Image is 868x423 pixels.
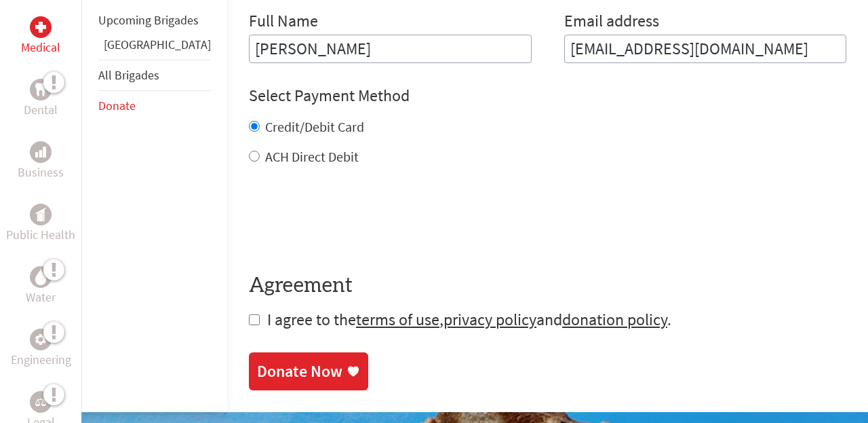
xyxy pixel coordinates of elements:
[18,163,64,182] p: Business
[562,309,667,330] a: donation policy
[98,35,211,60] li: Guatemala
[104,37,211,52] a: [GEOGRAPHIC_DATA]
[30,329,52,350] div: Engineering
[35,398,46,406] img: Legal Empowerment
[249,194,455,246] iframe: reCAPTCHA
[35,334,46,345] img: Engineering
[24,79,58,119] a: DentalDental
[249,85,846,107] h4: Select Payment Method
[98,5,211,35] li: Upcoming Brigades
[6,204,75,244] a: Public HealthPublic Health
[443,309,536,330] a: privacy policy
[249,10,318,35] label: Full Name
[249,352,368,390] a: Donate Now
[35,84,46,96] img: Dental
[564,10,659,35] label: Email address
[98,60,211,91] li: All Brigades
[30,16,52,38] div: Medical
[265,118,364,135] label: Credit/Debit Card
[30,391,52,413] div: Legal Empowerment
[356,309,439,330] a: terms of use
[11,350,71,369] p: Engineering
[98,91,211,121] li: Donate
[30,79,52,100] div: Dental
[24,100,58,119] p: Dental
[35,147,46,158] img: Business
[249,274,846,298] h4: Agreement
[35,22,46,33] img: Medical
[98,12,199,28] a: Upcoming Brigades
[249,35,532,63] input: Enter Full Name
[267,309,671,330] span: I agree to the , and .
[98,67,159,83] a: All Brigades
[35,270,46,285] img: Water
[98,98,136,113] a: Donate
[11,329,71,369] a: EngineeringEngineering
[30,266,52,288] div: Water
[26,266,56,307] a: WaterWater
[265,148,359,165] label: ACH Direct Debit
[257,361,342,382] div: Donate Now
[26,288,56,307] p: Water
[30,204,52,225] div: Public Health
[30,141,52,163] div: Business
[21,38,60,57] p: Medical
[21,16,60,57] a: MedicalMedical
[6,225,75,244] p: Public Health
[35,208,46,221] img: Public Health
[564,35,847,63] input: Your Email
[18,141,64,182] a: BusinessBusiness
